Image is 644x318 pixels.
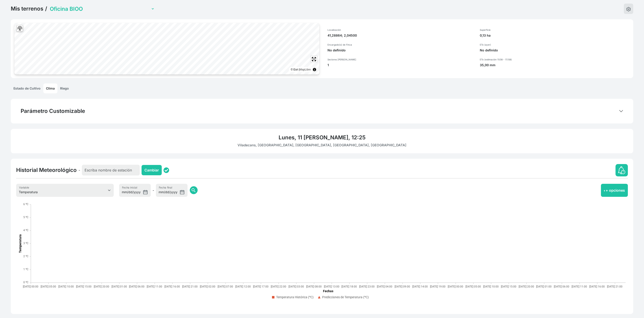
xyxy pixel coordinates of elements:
span: - [79,167,80,173]
a: Estado de Cultivo [11,83,43,93]
text: [DATE] 16:00 [589,285,605,288]
text: [DATE] 12:00 [235,285,251,288]
text: Fechas [323,289,333,293]
text: [DATE] 23:00 [359,285,375,288]
text: [DATE] 01:00 [536,285,552,288]
input: Escriba nombre de estación [82,165,140,175]
h4: Parámetro Customizable [21,108,85,114]
text: [DATE] 22:00 [271,285,286,288]
text: [DATE] 11:00 [572,285,587,288]
text: [DATE] 15:00 [76,285,92,288]
text: [DATE] 05:00 [465,285,481,288]
text: Predicciones de Temperatura (ºC) [322,295,369,299]
p: No definido [480,48,630,53]
text: [DATE] 04:00 [377,285,392,288]
text: [DATE] 07:00 [218,285,233,288]
text: [DATE] 21:00 [182,285,198,288]
p: Viladecans, [GEOGRAPHIC_DATA], [GEOGRAPHIC_DATA], [GEOGRAPHIC_DATA], [GEOGRAPHIC_DATA] [16,143,628,148]
text: [DATE] 20:00 [94,285,109,288]
span: search [191,188,196,193]
p: Sectores [PERSON_NAME] [327,58,475,61]
img: edit [626,7,631,11]
span: - [153,188,154,193]
text: [DATE] 11:00 [147,285,162,288]
text: [DATE] 06:00 [129,285,144,288]
p: No definido [327,48,475,53]
a: Clima [43,83,57,93]
p: 0,13 ha [480,33,630,38]
text: [DATE] 21:00 [607,285,622,288]
button: Parámetro Customizable [16,104,628,118]
text: Temperatura Histórica (ºC) [276,295,314,299]
text: [DATE] 20:00 [519,285,534,288]
ejs-chart: . Syncfusion interactive chart. [16,202,628,303]
p: 35,00 mm [480,63,630,67]
text: [DATE] 09:00 [395,285,410,288]
p: Encargado(s) de Finca [327,43,475,46]
text: Temperatura [18,234,22,253]
p: ETo (ayer) [480,43,630,46]
text: 6 ºC [23,203,28,206]
img: status [164,167,169,173]
a: Mis terrenos [11,5,43,12]
canvas: Map [14,23,319,75]
text: 4 ºC [23,229,28,232]
text: [DATE] 13:00 [324,285,339,288]
a: MapLibre [299,68,311,71]
text: [DATE] 00:00 [448,285,463,288]
text: [DATE] 17:00 [253,285,269,288]
text: [DATE] 10:00 [58,285,74,288]
h4: Historial Meteorológico [16,167,77,173]
summary: Toggle attribution [312,67,317,72]
g: Temperatura Histórica (ºC) series is showing, press enter to hide the Temperatura Histórica (ºC) ... [272,295,314,299]
select: Land Selector [49,5,155,12]
img: Zoom to locations [17,26,23,31]
text: [DATE] 10:00 [483,285,499,288]
button: + opciones [601,184,628,197]
text: [DATE] 00:00 [23,285,38,288]
p: Superficie [480,28,630,31]
p: Localización [327,28,475,31]
text: [DATE] 19:00 [430,285,445,288]
div: © Esri | [291,67,311,72]
p: 41,28864; 2,04500 [327,33,475,38]
button: search [190,186,198,194]
text: 1 ºC [23,268,28,271]
text: 3 ºC [23,242,28,245]
p: ETo (estimación 11/08 - 17/08) [480,58,630,61]
text: [DATE] 02:00 [200,285,215,288]
div: Fit to Bounds [17,25,23,31]
button: Cambiar [142,165,162,175]
text: [DATE] 14:00 [412,285,428,288]
a: Riego [57,83,72,93]
text: 5 ºC [23,216,28,219]
text: [DATE] 16:00 [164,285,180,288]
text: [DATE] 05:00 [41,285,56,288]
p: 1 [327,63,475,67]
text: 2 ºC [23,255,28,258]
text: [DATE] 03:00 [288,285,304,288]
h4: Lunes, 11 [PERSON_NAME], 12:25 [16,134,628,141]
text: [DATE] 15:00 [501,285,516,288]
button: Enter fullscreen [311,56,317,62]
span: / [45,5,47,12]
text: [DATE] 06:00 [554,285,569,288]
text: [DATE] 18:00 [341,285,357,288]
text: 0 ºC [23,281,28,284]
g: Predicciones de Temperatura (ºC) series is showing, press enter to hide the Predicciones de Tempe... [318,295,369,299]
text: [DATE] 01:00 [111,285,127,288]
text: [DATE] 08:00 [306,285,322,288]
